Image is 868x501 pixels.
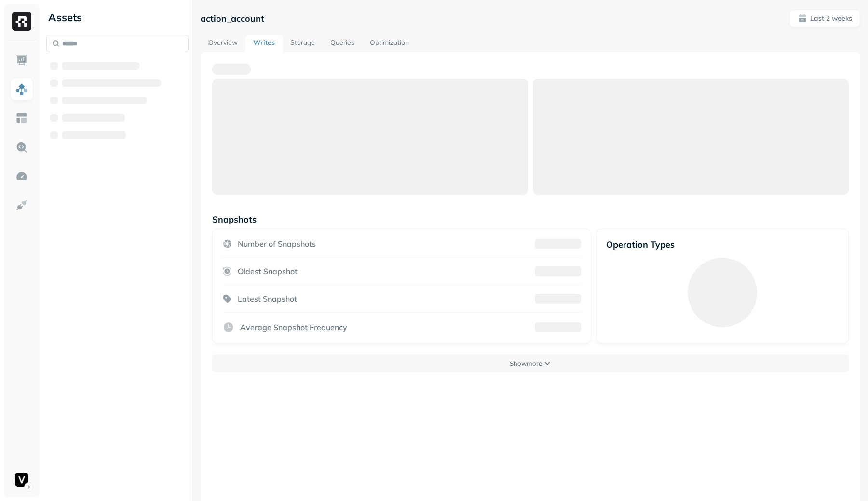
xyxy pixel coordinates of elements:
[212,214,257,225] p: Snapshots
[12,12,31,31] img: Ryft
[201,35,245,52] a: Overview
[323,35,362,52] a: Queries
[238,266,298,276] p: Oldest Snapshot
[238,239,316,249] p: Number of Snapshots
[15,473,28,487] img: Voodoo
[201,13,264,24] p: action_account
[238,294,297,304] p: Latest Snapshot
[810,14,852,23] p: Last 2 weeks
[240,322,347,332] p: Average Snapshot Frequency
[212,355,849,372] button: Showmore
[283,35,323,52] a: Storage
[789,10,860,27] button: Last 2 weeks
[362,35,417,52] a: Optimization
[15,141,28,153] img: Query Explorer
[245,35,283,52] a: Writes
[606,239,839,250] p: Operation Types
[510,359,542,368] p: Show more
[15,170,28,182] img: Optimization
[46,10,189,25] div: Assets
[15,112,28,125] img: Asset Explorer
[15,199,28,211] img: Integrations
[15,83,28,96] img: Assets
[15,54,28,67] img: Dashboard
